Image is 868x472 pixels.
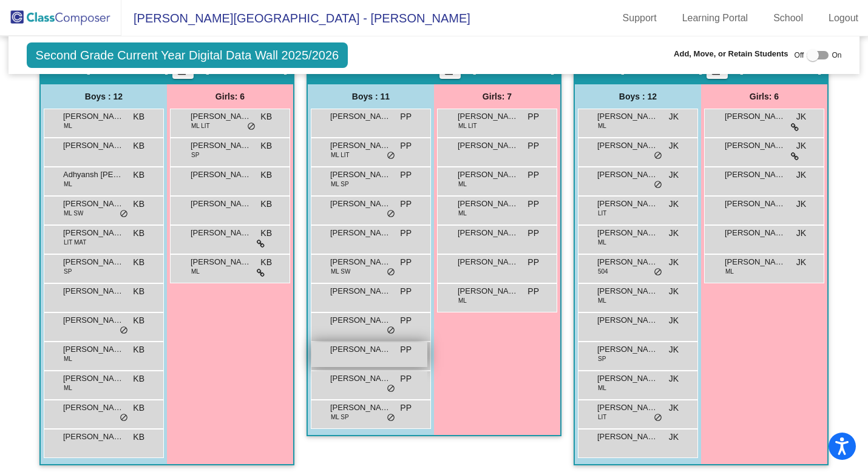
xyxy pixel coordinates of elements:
span: do_not_disturb_alt [387,413,395,423]
span: PP [400,373,412,385]
span: PP [527,169,539,181]
span: SP [191,150,199,160]
span: PP [527,110,539,123]
span: [PERSON_NAME] [63,140,124,152]
span: [PERSON_NAME] [330,140,391,152]
span: KB [260,110,272,123]
span: [PERSON_NAME] [330,373,391,385]
span: [PERSON_NAME] [191,256,251,268]
span: [PERSON_NAME] [330,198,391,210]
span: [PERSON_NAME] [725,140,785,152]
span: KB [133,373,144,385]
div: Girls: 6 [701,84,827,109]
span: [PERSON_NAME] [191,110,251,123]
span: do_not_disturb_alt [387,384,395,394]
span: [PERSON_NAME] [330,314,391,326]
span: [PERSON_NAME] [597,140,658,152]
span: [PERSON_NAME] [597,198,658,210]
div: Girls: 7 [434,84,560,109]
span: KB [133,110,144,123]
span: LIT [598,413,606,422]
span: do_not_disturb_alt [120,413,128,423]
span: [PERSON_NAME] [597,402,658,414]
span: do_not_disturb_alt [387,209,395,219]
span: [PERSON_NAME] [597,285,658,297]
span: PP [400,110,412,123]
span: [PERSON_NAME] [597,227,658,239]
span: [PERSON_NAME] [191,227,251,239]
span: ML [64,354,72,363]
span: PP [527,256,539,269]
div: Boys : 12 [575,84,701,109]
span: PP [527,198,539,211]
span: LIT MAT [64,238,86,247]
a: Support [613,8,666,28]
span: KB [133,169,144,181]
span: [PERSON_NAME] [330,343,391,356]
span: [PERSON_NAME][GEOGRAPHIC_DATA] - [PERSON_NAME] [121,8,470,28]
span: do_not_disturb_alt [120,326,128,335]
span: do_not_disturb_alt [387,326,395,335]
span: PP [400,198,412,211]
span: [PERSON_NAME] [PERSON_NAME] [458,285,518,297]
span: [PERSON_NAME] [597,314,658,326]
span: [PERSON_NAME] [597,256,658,268]
span: [PERSON_NAME] [725,169,785,181]
span: JK [669,256,679,269]
span: [PERSON_NAME] [63,431,124,443]
span: 504 [598,267,608,276]
span: ML [458,180,467,189]
span: [PERSON_NAME] [330,256,391,268]
span: [PERSON_NAME] [597,169,658,181]
span: PP [400,314,412,327]
span: KB [133,227,144,240]
span: do_not_disturb_alt [247,122,256,132]
span: [PERSON_NAME] [330,227,391,239]
span: Adhyansh [PERSON_NAME] [63,169,124,181]
span: KB [133,431,144,443]
span: JK [796,110,806,123]
span: JK [796,169,806,181]
span: JK [669,110,679,123]
span: [PERSON_NAME] [63,285,124,297]
span: KB [260,169,272,181]
span: [PERSON_NAME] [725,198,785,210]
span: JK [669,314,679,327]
span: [PERSON_NAME] [63,343,124,356]
span: JK [669,431,679,443]
span: PP [400,343,412,356]
div: Girls: 6 [167,84,293,109]
span: JK [669,402,679,414]
span: SP [598,354,606,363]
span: PP [527,227,539,240]
span: [PERSON_NAME] [63,198,124,210]
span: [PERSON_NAME] [725,227,785,239]
span: PP [400,140,412,152]
span: KB [133,256,144,269]
span: KB [133,198,144,211]
span: PP [527,285,539,298]
span: ML [598,383,606,393]
span: Second Grade Current Year Digital Data Wall 2025/2026 [27,42,348,68]
span: ML SW [64,209,83,218]
a: Learning Portal [673,8,758,28]
div: Boys : 11 [308,84,434,109]
span: [PERSON_NAME] [191,198,251,210]
span: JK [669,198,679,211]
button: Print Students Details [439,61,461,79]
span: KB [260,198,272,211]
span: [PERSON_NAME] [191,169,251,181]
span: JK [669,373,679,385]
span: KB [133,402,144,414]
span: ML LIT [191,121,210,130]
span: ML [64,383,72,393]
span: JK [669,343,679,356]
span: ML SP [331,413,349,422]
span: [PERSON_NAME] [330,110,391,123]
span: KB [260,227,272,240]
span: [PERSON_NAME] [597,343,658,356]
span: ML [458,209,467,218]
span: [PERSON_NAME] [63,314,124,326]
span: JK [669,140,679,152]
span: ML [598,296,606,305]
